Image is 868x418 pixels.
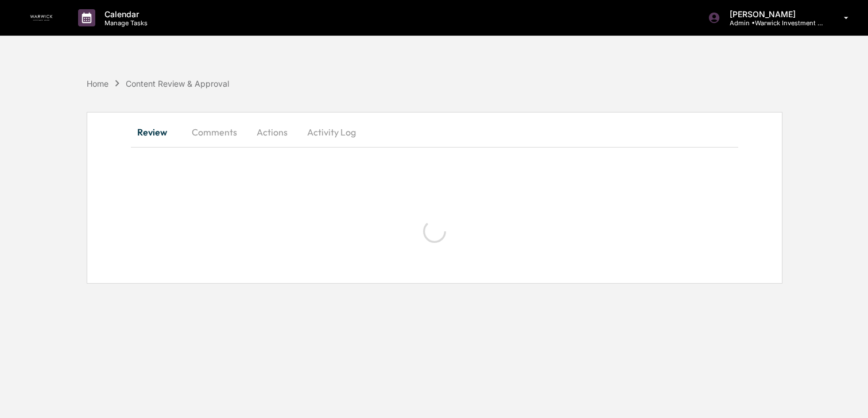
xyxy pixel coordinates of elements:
[95,19,153,27] p: Manage Tasks
[131,118,183,146] button: Review
[131,118,738,146] div: secondary tabs example
[720,19,827,27] p: Admin • Warwick Investment Group
[720,9,827,19] p: [PERSON_NAME]
[126,79,229,88] div: Content Review & Approval
[87,79,108,88] div: Home
[95,9,153,19] p: Calendar
[298,118,365,146] button: Activity Log
[28,15,55,21] img: logo
[246,118,298,146] button: Actions
[183,118,246,146] button: Comments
